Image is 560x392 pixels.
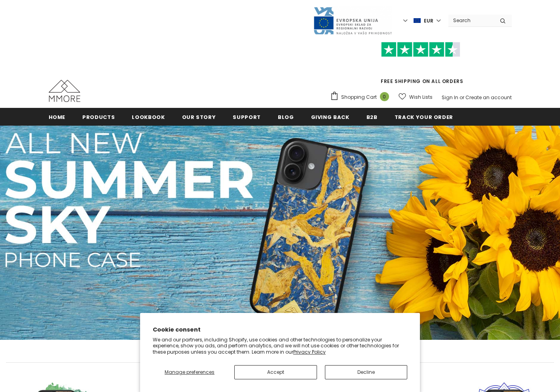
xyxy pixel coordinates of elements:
[366,108,378,126] a: B2B
[366,113,378,121] span: B2B
[395,108,453,126] a: Track your order
[233,113,261,121] span: support
[278,108,294,126] a: Blog
[153,365,227,379] button: Manage preferences
[153,326,408,334] h2: Cookie consent
[311,108,349,126] a: Giving back
[459,94,464,101] span: or
[182,108,216,126] a: Our Story
[380,92,389,101] span: 0
[381,42,460,57] img: Trust Pilot Stars
[442,94,458,101] a: Sign In
[325,365,407,379] button: Decline
[293,349,326,355] a: Privacy Policy
[165,369,215,375] span: Manage preferences
[82,113,115,121] span: Products
[409,93,433,101] span: Wish Lists
[233,108,261,126] a: support
[132,108,165,126] a: Lookbook
[153,337,408,355] p: We and our partners, including Shopify, use cookies and other technologies to personalize your ex...
[330,57,512,77] iframe: Customer reviews powered by Trustpilot
[313,6,392,35] img: Javni Razpis
[465,94,512,101] a: Create an account
[330,91,393,103] a: Shopping Cart 0
[49,113,66,121] span: Home
[49,108,66,126] a: Home
[399,90,433,104] a: Wish Lists
[448,15,494,26] input: Search Site
[395,113,453,121] span: Track your order
[182,113,216,121] span: Our Story
[424,17,433,25] span: EUR
[82,108,115,126] a: Products
[341,93,377,101] span: Shopping Cart
[278,113,294,121] span: Blog
[313,17,392,24] a: Javni Razpis
[49,80,80,102] img: MMORE Cases
[132,113,165,121] span: Lookbook
[234,365,317,379] button: Accept
[330,45,512,85] span: FREE SHIPPING ON ALL ORDERS
[311,113,349,121] span: Giving back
